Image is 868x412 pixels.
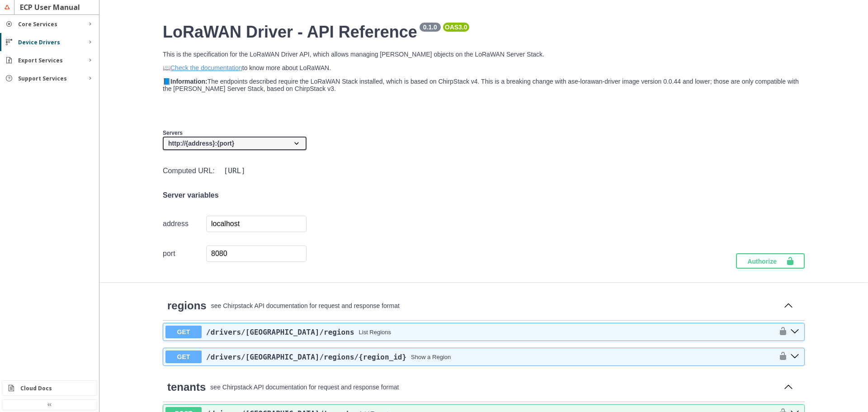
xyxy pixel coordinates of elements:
a: /drivers/[GEOGRAPHIC_DATA]/regions [206,328,354,336]
a: tenants [167,381,206,393]
a: /drivers/[GEOGRAPHIC_DATA]/regions/{region_id} [206,353,406,361]
h2: LoRaWAN Driver - API Reference [163,23,805,42]
p: see Chirpstack API documentation for request and response format [210,384,777,391]
button: authorization button unlocked [774,327,788,337]
div: Computed URL: [163,165,307,177]
button: get ​/drivers​/lorawan​/regions​/{region_id} [788,351,802,363]
span: /drivers /[GEOGRAPHIC_DATA] /regions [206,328,354,336]
span: regions [167,299,207,312]
button: Collapse operation [781,299,796,313]
pre: OAS 3.0 [445,24,467,31]
span: Authorize [747,256,786,265]
td: address [163,215,206,232]
span: GET [165,350,202,363]
strong: Information: [170,78,208,85]
p: 📘 The endpoints described require the LoRaWAN Stack installed, which is based on ChirpStack v4. T... [163,78,805,92]
p: see Chirpstack API documentation for request and response format [211,302,777,309]
h4: Server variables [163,191,307,199]
button: get ​/drivers​/lorawan​/regions [788,326,802,338]
button: Authorize [736,253,805,269]
button: authorization button unlocked [774,351,788,362]
p: 📖 to know more about LoRaWAN. [163,64,805,71]
button: GET/drivers/[GEOGRAPHIC_DATA]/regionsList Regions [165,326,774,338]
span: Servers [163,130,183,136]
div: List Regions [359,329,392,336]
span: /drivers /[GEOGRAPHIC_DATA] /regions /{region_id} [206,353,406,361]
pre: 0.1.0 [421,24,439,31]
button: GET/drivers/[GEOGRAPHIC_DATA]/regions/{region_id}Show a Region [165,350,774,363]
a: Check the documentation [170,64,242,71]
div: Show a Region [411,354,451,360]
td: port [163,245,206,262]
code: [URL] [222,165,247,177]
button: Collapse operation [781,381,796,394]
p: This is the specification for the LoRaWAN Driver API, which allows managing [PERSON_NAME] objects... [163,51,805,58]
span: GET [165,326,202,338]
a: regions [167,299,207,312]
